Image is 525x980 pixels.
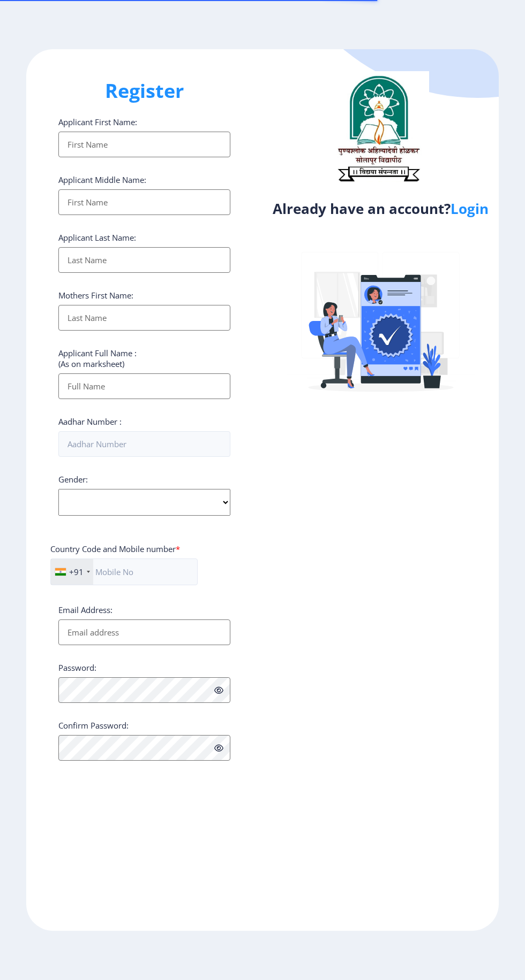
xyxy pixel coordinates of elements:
[58,305,230,331] input: Last Name
[58,132,230,157] input: First Name
[58,416,122,427] label: Aadhar Number :
[58,619,230,645] input: Email address
[58,604,112,615] label: Email Address:
[58,720,129,731] label: Confirm Password:
[58,78,230,104] h1: Register
[58,117,137,127] label: Applicant First Name:
[50,558,198,585] input: Mobile No
[58,290,133,301] label: Mothers First Name:
[287,232,475,419] img: Verified-rafiki.svg
[58,232,136,243] label: Applicant Last Name:
[69,566,84,577] div: +91
[58,474,88,485] label: Gender:
[58,174,146,185] label: Applicant Middle Name:
[327,71,429,186] img: logo
[58,348,137,369] label: Applicant Full Name : (As on marksheet)
[271,200,491,217] h4: Already have an account?
[58,247,230,273] input: Last Name
[58,662,96,673] label: Password:
[58,189,230,215] input: First Name
[50,543,180,554] label: Country Code and Mobile number
[451,199,489,218] a: Login
[58,431,230,457] input: Aadhar Number
[51,559,93,585] div: India (भारत): +91
[58,373,230,399] input: Full Name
